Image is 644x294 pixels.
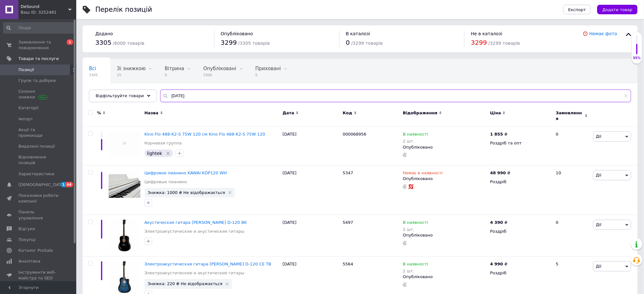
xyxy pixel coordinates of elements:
span: Характеристики [18,171,54,177]
div: 10 [552,165,592,215]
span: Каталог ProSale [18,248,53,253]
span: Замовлення та повідомлення [18,39,59,51]
span: Акції та промокоди [18,127,59,138]
span: 3300 [203,73,236,77]
span: Назва [145,110,159,116]
div: Опубліковано [403,274,487,280]
a: Электроакустическая гитара [PERSON_NAME] D-120 CE TB [145,262,272,266]
button: Експорт [563,5,591,14]
div: 2 шт. [403,139,428,144]
span: Дії [596,264,601,269]
div: ₴ [490,131,508,137]
b: 48 990 [490,170,506,175]
span: Замовлення [556,110,583,122]
span: Дії [596,222,601,227]
span: 44 [66,182,73,187]
div: Ваш ID: 3252481 [21,10,76,15]
div: Перелік позицій [95,6,152,13]
span: Групи та добірки [18,78,56,84]
button: Додати товар [597,5,638,14]
span: 15 [117,73,146,77]
div: 0 [552,127,592,165]
span: 3305 [95,39,112,46]
span: Дії [596,173,601,177]
span: Позиції [18,67,34,73]
input: Пошук [3,22,75,34]
span: Не в каталозі [471,31,502,36]
div: [DATE] [281,165,341,215]
a: Электроакустические и акустические гитары [145,270,245,276]
img: Kino Flo 488-K2-S 75W 120 см Kino Flo 488-K2-S 75W 120 [109,131,140,155]
div: 2 шт. [403,269,428,273]
span: Код [343,110,352,116]
div: Роздріб [490,179,551,185]
span: Експорт [568,7,586,12]
span: Дата [283,110,295,116]
span: Додати товар [602,7,633,12]
span: Товари та послуги [18,56,59,62]
span: Вітрина [165,66,184,71]
span: / 6000 товарів [113,41,144,46]
input: Пошук по назві позиції, артикулу і пошуковим запитам [160,90,631,102]
span: Панель управління [18,209,59,221]
span: Показники роботи компанії [18,193,59,204]
span: Цифрові піаніно та син... [89,90,151,96]
span: Додано [95,31,113,36]
span: 9 [165,73,184,77]
span: Імпорт [18,116,33,122]
div: Опубліковано [403,176,487,182]
span: % [97,110,101,116]
div: 0 [552,215,592,257]
div: ₴ [490,261,508,267]
span: 3299 [471,39,487,46]
img: Электроакустическая гитара Harley Benton D-120 CE TB [109,261,140,293]
div: 2 шт. [403,227,428,232]
a: Цифровое пианино KAWAI KDP120 WH [145,170,227,175]
span: 5 [255,73,281,77]
span: Покупці [18,237,36,243]
span: Знижка: 1000 ₴ Не відображається [148,190,225,195]
span: Сезонні знижки [18,89,59,100]
svg: Видалити мітку [166,151,171,156]
div: Роздріб [490,229,551,234]
span: Видалені позиції [18,144,55,149]
div: ₴ [490,220,508,225]
span: Знижка: 220 ₴ Не відображається [148,282,223,286]
span: 1 [67,39,73,45]
div: 55% [632,56,642,60]
img: Цифровое пианино KAWAI KDP120 WH [109,170,140,202]
span: / 3299 товарів [351,41,383,46]
span: Приховані [255,66,281,71]
a: Корневая группа [145,140,182,146]
a: Немає фото [589,31,617,36]
span: Відновлення позицій [18,154,59,166]
span: 3305 [89,73,98,77]
span: Відображення [403,110,437,116]
div: Цифрові піаніно та синтезатори, Цифрові піаніно, Синтезатори, Аксесуари для клавішних [83,83,164,107]
span: [DEMOGRAPHIC_DATA] [18,182,65,188]
span: В наявності [403,262,428,268]
div: Роздріб та опт [490,140,551,146]
span: Дії [596,134,601,139]
span: В наявності [403,220,428,227]
a: Акустическая гитара [PERSON_NAME] D-120 BK [145,220,247,225]
span: / 3299 товарів [489,41,520,46]
span: Всі [89,66,96,71]
span: 5347 [343,170,353,175]
span: / 3305 товарів [238,41,270,46]
div: ₴ [490,170,511,176]
a: Цифровые пианино [145,179,187,185]
span: 000068956 [343,132,366,137]
a: Kino Flo 488-K2-S 75W 120 см Kino Flo 488-K2-S 75W 120 [145,132,265,137]
span: 3299 [221,39,237,46]
span: DeSound [21,4,68,10]
span: 0 [346,39,350,46]
div: Опубліковано [403,232,487,238]
div: [DATE] [281,215,341,257]
span: 5564 [343,262,353,266]
span: Відгуки [18,226,35,232]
